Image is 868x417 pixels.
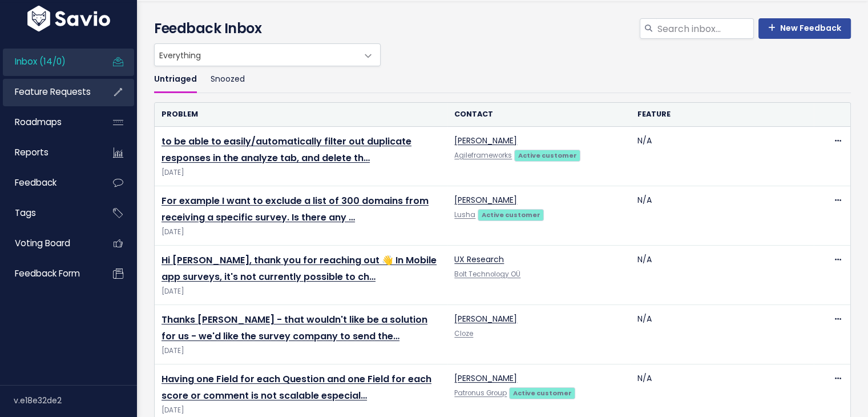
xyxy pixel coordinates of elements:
[3,200,95,226] a: Tags
[454,194,517,206] a: [PERSON_NAME]
[631,305,814,364] td: N/A
[3,260,95,287] a: Feedback form
[631,103,814,126] th: Feature
[25,6,113,31] img: logo-white.9d6f32f41409.svg
[162,135,411,165] a: to be able to easily/automatically filter out duplicate responses in the analyze tab, and delete th…
[162,167,441,179] span: [DATE]
[631,127,814,186] td: N/A
[3,109,95,135] a: Roadmaps
[3,170,95,196] a: Feedback
[15,177,56,189] span: Feedback
[162,313,427,343] a: Thanks [PERSON_NAME] - that wouldn't like be a solution for us - we'd like the survey company to ...
[15,146,49,158] span: Reports
[454,270,520,279] a: Bolt Technology OÜ
[154,43,381,66] span: Everything
[3,49,95,75] a: Inbox (14/0)
[447,103,631,126] th: Contact
[454,254,504,265] a: UX Research
[3,139,95,166] a: Reports
[454,135,517,146] a: [PERSON_NAME]
[15,55,66,67] span: Inbox (14/0)
[514,149,580,161] a: Active customer
[656,18,754,39] input: Search inbox...
[482,210,540,219] strong: Active customer
[454,151,512,160] a: Agileframeworks
[162,226,441,238] span: [DATE]
[15,207,36,219] span: Tags
[162,254,437,283] a: Hi [PERSON_NAME], thank you for reaching out 👋 In Mobile app surveys, it's not currently possible...
[155,103,447,126] th: Problem
[758,18,851,39] a: New Feedback
[3,79,95,105] a: Feature Requests
[631,246,814,305] td: N/A
[478,209,544,220] a: Active customer
[162,345,441,357] span: [DATE]
[454,372,517,384] a: [PERSON_NAME]
[154,18,851,39] h4: Feedback Inbox
[15,116,62,128] span: Roadmaps
[14,386,137,415] div: v.e18e32de2
[154,66,197,93] a: Untriaged
[162,194,429,224] a: For example I want to exclude a list of 300 domains from receiving a specific survey. Is there any …
[3,230,95,256] a: Voting Board
[155,44,357,66] span: Everything
[454,329,473,338] a: Cloze
[154,66,851,93] ul: Filter feature requests
[454,313,517,324] a: [PERSON_NAME]
[513,388,572,398] strong: Active customer
[631,186,814,246] td: N/A
[162,404,441,416] span: [DATE]
[162,372,431,402] a: Having one Field for each Question and one Field for each score or comment is not scalable especial…
[15,267,80,279] span: Feedback form
[509,387,575,398] a: Active customer
[15,237,70,249] span: Voting Board
[15,86,91,98] span: Feature Requests
[162,286,441,298] span: [DATE]
[454,388,507,398] a: Patronus Group
[518,151,577,160] strong: Active customer
[454,210,475,219] a: Lusha
[211,66,245,93] a: Snoozed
